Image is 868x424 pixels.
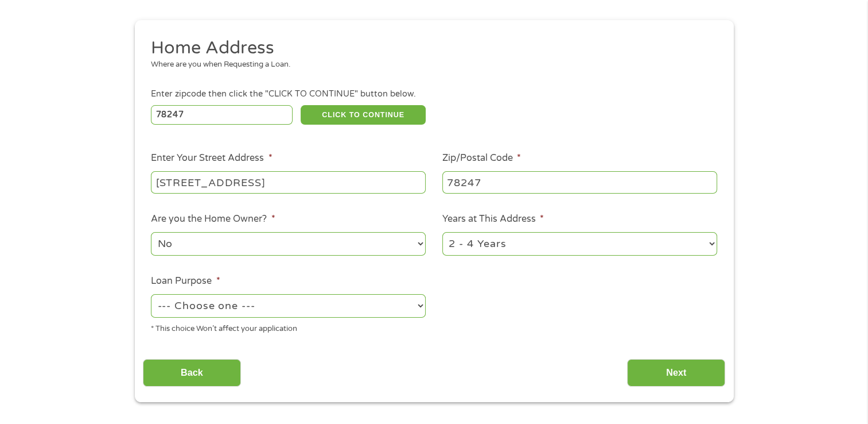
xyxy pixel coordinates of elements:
[151,59,709,71] div: Where are you when Requesting a Loan.
[151,88,717,101] div: Enter zipcode then click the "CLICK TO CONTINUE" button below.
[151,275,220,287] label: Loan Purpose
[151,213,275,225] label: Are you the Home Owner?
[301,105,426,125] button: CLICK TO CONTINUE
[151,152,272,164] label: Enter Your Street Address
[151,319,426,335] div: * This choice Won’t affect your application
[143,359,241,387] input: Back
[442,213,544,225] label: Years at This Address
[151,37,709,60] h2: Home Address
[442,152,521,164] label: Zip/Postal Code
[151,105,293,125] input: Enter Zipcode (e.g 01510)
[627,359,725,387] input: Next
[151,171,426,193] input: 1 Main Street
